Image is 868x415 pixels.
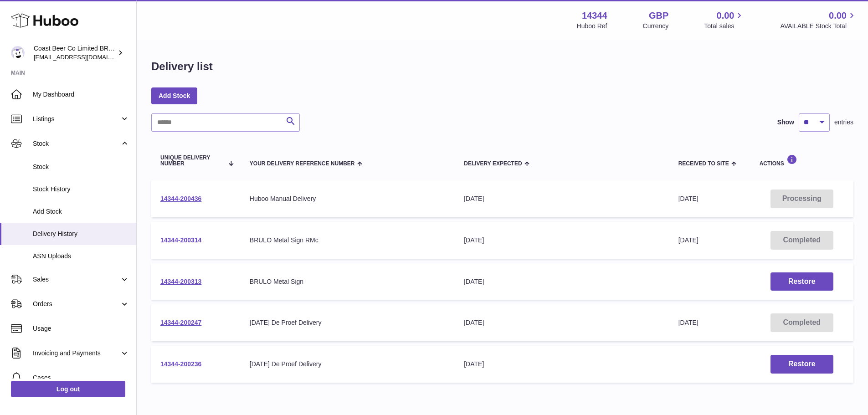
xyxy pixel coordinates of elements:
a: 0.00 Total sales [704,10,745,31]
span: Stock [33,139,120,148]
div: BRULO Metal Sign [250,277,446,286]
span: Orders [33,300,120,308]
span: Unique Delivery Number [160,155,223,167]
span: Your Delivery Reference Number [250,161,355,167]
div: Huboo Manual Delivery [250,195,446,203]
div: Actions [760,154,844,167]
img: internalAdmin-14344@internal.huboo.com [11,46,25,60]
strong: GBP [649,10,668,22]
span: 0.00 [829,10,847,22]
span: [DATE] [678,236,699,244]
div: [DATE] [464,195,660,203]
div: [DATE] De Proef Delivery [250,318,446,327]
span: 0.00 [717,10,734,22]
div: Currency [643,22,669,31]
span: My Dashboard [33,90,129,99]
div: [DATE] [464,318,660,327]
span: [DATE] [678,195,699,202]
a: 14344-200313 [160,278,201,285]
a: Add Stock [151,87,197,104]
label: Show [777,118,794,127]
span: Delivery History [33,230,129,238]
div: Coast Beer Co Limited BRULO [34,44,116,61]
a: 0.00 AVAILABLE Stock Total [780,10,857,31]
span: entries [834,118,853,127]
span: AVAILABLE Stock Total [780,22,857,31]
span: Usage [33,324,129,333]
strong: 14344 [582,10,607,22]
span: Total sales [704,22,745,31]
div: [DATE] [464,360,660,369]
span: Stock History [33,185,129,194]
div: [DATE] [464,236,660,245]
span: Sales [33,275,120,284]
h1: Delivery list [151,59,213,74]
div: [DATE] [464,277,660,286]
div: Huboo Ref [577,22,607,31]
span: Invoicing and Payments [33,349,120,358]
a: Log out [11,381,125,397]
a: 14344-200314 [160,236,201,244]
a: 14344-200236 [160,360,201,368]
span: ASN Uploads [33,252,129,261]
span: Cases [33,374,129,382]
a: 14344-200247 [160,319,201,326]
span: Stock [33,163,129,171]
span: Listings [33,115,120,123]
span: Add Stock [33,207,129,216]
div: [DATE] De Proef Delivery [250,360,446,369]
button: Restore [770,272,833,291]
span: Received to Site [678,161,729,167]
button: Restore [770,355,833,374]
div: BRULO Metal Sign RMc [250,236,446,245]
a: 14344-200436 [160,195,201,202]
span: [EMAIL_ADDRESS][DOMAIN_NAME] [34,53,134,61]
span: [DATE] [678,319,699,326]
span: Delivery Expected [464,161,522,167]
